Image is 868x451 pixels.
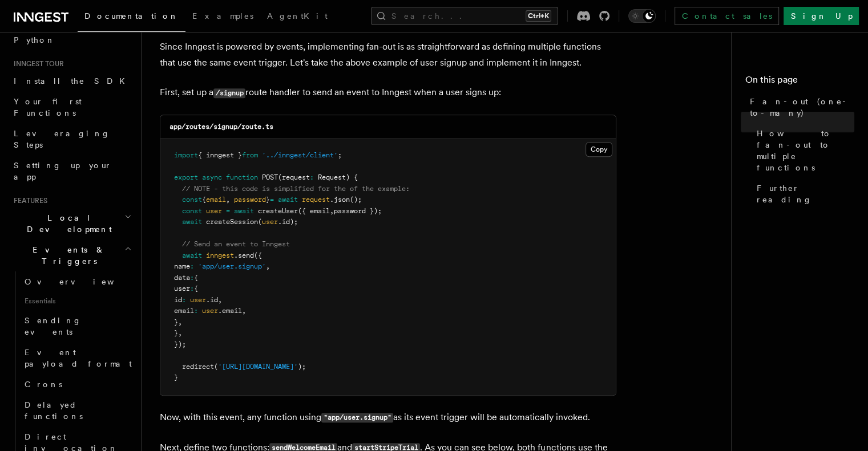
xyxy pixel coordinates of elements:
[330,207,334,215] span: ,
[371,7,558,25] button: Search...Ctrl+K
[745,91,854,123] a: Fan-out (one-to-many)
[190,262,194,270] span: :
[234,207,254,215] span: await
[160,409,616,426] p: Now, with this event, any function using as its event trigger will be automatically invoked.
[321,413,393,422] code: "app/user.signup"
[226,196,230,204] span: ,
[174,340,186,348] span: });
[25,400,83,421] span: Delayed functions
[9,208,134,239] button: Local Development
[757,128,854,173] span: How to fan-out to multiple functions
[346,173,358,181] span: ) {
[218,307,242,315] span: .email
[182,363,214,371] span: redirect
[258,207,298,215] span: createUser
[260,3,334,31] a: AgentKit
[202,173,222,181] span: async
[586,142,612,157] button: Copy
[20,310,134,342] a: Sending events
[194,285,198,292] span: {
[675,7,779,25] a: Contact sales
[262,173,278,181] span: POST
[206,218,258,226] span: createSession
[20,342,134,374] a: Event payload format
[14,161,112,181] span: Setting up your app
[9,196,47,205] span: Features
[25,348,132,368] span: Event payload format
[78,3,185,32] a: Documentation
[202,196,206,204] span: {
[266,262,270,270] span: ,
[206,207,222,215] span: user
[194,274,198,282] span: {
[310,173,314,181] span: :
[750,96,854,119] span: Fan-out (one-to-many)
[226,173,258,181] span: function
[242,307,246,315] span: ,
[14,129,110,149] span: Leveraging Steps
[174,285,190,292] span: user
[350,196,362,204] span: ();
[213,88,245,98] code: /signup
[169,123,273,131] code: app/routes/signup/route.ts
[160,84,616,101] p: First, set up a route handler to send an event to Inngest when a user signs up:
[752,123,854,178] a: How to fan-out to multiple functions
[262,151,338,159] span: '../inngest/client'
[182,218,202,226] span: await
[9,244,124,267] span: Events & Triggers
[9,123,134,155] a: Leveraging Steps
[185,3,260,31] a: Examples
[9,71,134,91] a: Install the SDK
[202,307,218,315] span: user
[745,73,854,91] h4: On this page
[182,296,186,304] span: :
[784,7,859,25] a: Sign Up
[190,285,194,292] span: :
[20,292,134,310] span: Essentials
[174,173,198,181] span: export
[298,207,330,215] span: ({ email
[226,207,230,215] span: =
[298,363,306,371] span: );
[278,218,298,226] span: .id);
[14,76,132,86] span: Install the SDK
[278,173,310,181] span: (request
[338,151,342,159] span: ;
[174,296,182,304] span: id
[174,373,178,381] span: }
[278,196,298,204] span: await
[194,307,198,315] span: :
[267,11,328,21] span: AgentKit
[84,11,179,21] span: Documentation
[234,196,266,204] span: password
[174,318,178,326] span: }
[178,318,182,326] span: ,
[270,196,274,204] span: =
[182,185,410,193] span: // NOTE - this code is simplified for the of the example:
[218,363,298,371] span: '[URL][DOMAIN_NAME]'
[262,218,278,226] span: user
[25,380,62,389] span: Crons
[190,296,206,304] span: user
[206,196,226,204] span: email
[174,262,190,270] span: name
[178,329,182,337] span: ,
[234,251,254,259] span: .send
[20,374,134,395] a: Crons
[174,151,198,159] span: import
[160,39,616,71] p: Since Inngest is powered by events, implementing fan-out is as straightforward as defining multip...
[334,207,382,215] span: password });
[25,277,142,286] span: Overview
[9,239,134,271] button: Events & Triggers
[198,262,266,270] span: 'app/user.signup'
[174,274,190,282] span: data
[757,182,854,205] span: Further reading
[218,296,222,304] span: ,
[9,212,124,235] span: Local Development
[182,196,202,204] span: const
[206,251,234,259] span: inngest
[214,363,218,371] span: (
[628,9,656,23] button: Toggle dark mode
[9,30,134,50] a: Python
[14,97,82,117] span: Your first Functions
